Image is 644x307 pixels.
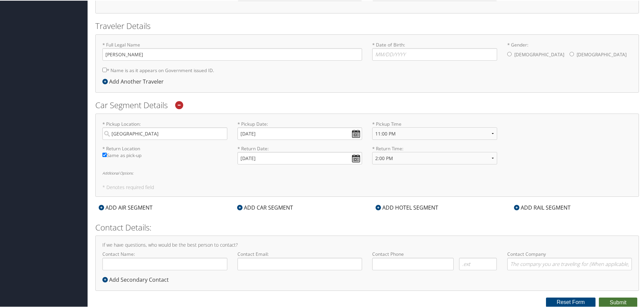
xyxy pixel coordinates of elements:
label: * Gender: [507,41,632,61]
input: Contact Email: [237,257,362,270]
div: Add Another Traveler [102,77,167,85]
button: Reset Form [546,297,596,306]
label: * Return Location [102,145,227,151]
button: Submit [599,297,637,307]
h2: Contact Details: [95,221,639,233]
label: [DEMOGRAPHIC_DATA] [514,48,564,60]
label: * Pickup Location: [102,120,227,139]
label: * Full Legal Name [102,41,362,60]
div: ADD HOTEL SEGMENT [372,203,442,211]
label: * Date of Birth: [372,41,497,60]
label: Same as pick-up [102,151,227,162]
label: * Name is as it appears on Government issued ID. [102,63,214,76]
label: * Return Date: [237,145,362,164]
h6: Additional Options: [102,171,632,174]
label: * Return Time: [372,145,497,169]
input: Same as pick-up [102,152,107,156]
div: ADD CAR SEGMENT [234,203,296,211]
input: * Date of Birth: [372,48,497,60]
div: ADD RAIL SEGMENT [511,203,574,211]
label: Contact Email: [237,250,362,269]
input: * Full Legal Name [102,48,362,60]
input: * Return Date: [237,151,362,164]
label: * Pickup Date: [237,120,362,139]
label: Contact Name: [102,250,227,269]
div: Add Secondary Contact [102,275,172,283]
h5: * Denotes required field [102,184,632,189]
input: * Pickup Date: [237,127,362,139]
input: * Gender:[DEMOGRAPHIC_DATA][DEMOGRAPHIC_DATA] [570,51,574,56]
input: * Gender:[DEMOGRAPHIC_DATA][DEMOGRAPHIC_DATA] [507,51,512,56]
select: * Return Time: [372,151,497,164]
h2: Traveler Details [95,20,639,31]
label: Contact Company [507,250,632,269]
input: Contact Name: [102,257,227,270]
div: ADD AIR SEGMENT [95,203,156,211]
h4: If we have questions, who would be the best person to contact? [102,242,632,247]
input: Contact Company [507,257,632,270]
label: [DEMOGRAPHIC_DATA] [577,48,626,60]
input: .ext [459,257,497,270]
label: Contact Phone [372,250,497,257]
input: * Name is as it appears on Government issued ID. [102,67,107,71]
label: * Pickup Time [372,120,497,145]
select: * Pickup Time [372,127,497,139]
h2: Car Segment Details [95,99,639,110]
